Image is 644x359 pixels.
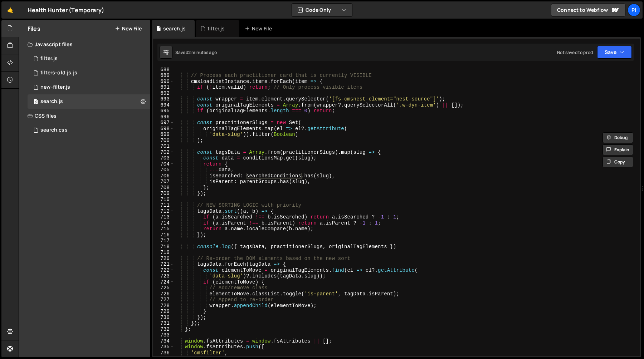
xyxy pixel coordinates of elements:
[153,279,174,285] div: 724
[153,126,174,132] div: 698
[153,220,174,226] div: 714
[153,303,174,309] div: 728
[153,102,174,108] div: 694
[628,4,640,16] a: Pi
[602,157,633,167] button: Copy
[28,94,150,109] div: 16494/45041.js
[153,226,174,232] div: 715
[153,309,174,315] div: 729
[602,144,633,155] button: Explain
[153,297,174,303] div: 727
[153,120,174,126] div: 697
[245,25,275,32] div: New File
[153,208,174,215] div: 712
[153,108,174,114] div: 695
[153,214,174,220] div: 713
[28,123,150,137] div: 16494/45743.css
[153,132,174,138] div: 699
[208,25,225,32] div: filter.js
[153,185,174,191] div: 708
[19,109,150,123] div: CSS files
[153,90,174,97] div: 692
[153,285,174,291] div: 725
[153,273,174,279] div: 723
[153,250,174,256] div: 719
[153,344,174,350] div: 735
[153,315,174,321] div: 730
[115,26,142,31] button: New File
[153,96,174,102] div: 693
[153,79,174,85] div: 690
[153,191,174,197] div: 709
[153,338,174,344] div: 734
[153,267,174,274] div: 722
[28,25,40,33] h2: Files
[153,167,174,173] div: 705
[19,37,150,51] div: Javascript files
[40,55,58,62] div: filter.js
[163,25,186,32] div: search.js
[153,238,174,244] div: 717
[153,173,174,179] div: 706
[602,132,633,143] button: Debug
[153,84,174,90] div: 691
[153,244,174,250] div: 718
[292,4,352,16] button: Code Only
[153,114,174,120] div: 696
[153,138,174,144] div: 700
[153,332,174,338] div: 733
[153,67,174,73] div: 688
[153,320,174,326] div: 731
[557,49,593,55] div: Not saved to prod
[153,179,174,185] div: 707
[153,261,174,267] div: 721
[153,149,174,156] div: 702
[40,127,68,133] div: search.css
[175,49,217,55] div: Saved
[153,197,174,203] div: 710
[153,155,174,161] div: 703
[40,98,63,105] div: search.js
[28,66,150,80] div: 16494/45764.js
[28,51,150,66] div: 16494/44708.js
[153,73,174,79] div: 689
[1,1,19,19] a: 🤙
[153,350,174,356] div: 736
[40,70,77,76] div: filters-old.js.js
[597,46,632,59] button: Save
[40,84,70,90] div: new-filter.js
[188,49,217,55] div: 2 minutes ago
[28,80,150,94] div: 16494/46184.js
[551,4,625,16] a: Connect to Webflow
[153,256,174,262] div: 720
[153,143,174,149] div: 701
[34,99,38,105] span: 0
[153,202,174,208] div: 711
[28,6,104,14] div: Health Hunter (Temporary)
[153,291,174,297] div: 726
[153,161,174,167] div: 704
[153,232,174,238] div: 716
[153,326,174,333] div: 732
